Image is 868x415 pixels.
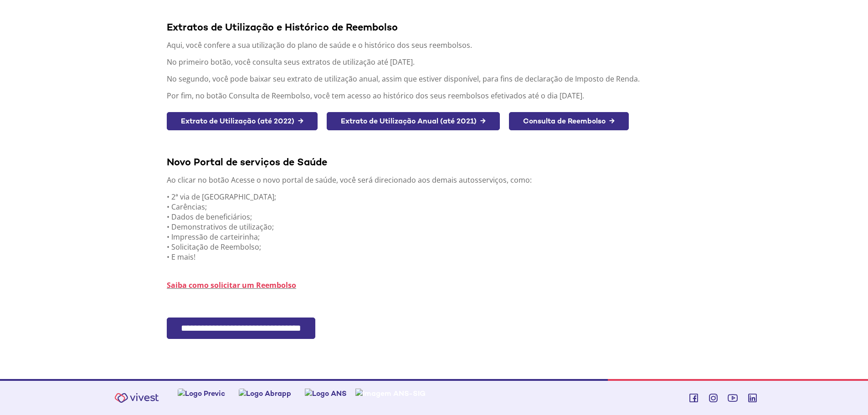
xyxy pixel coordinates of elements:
a: Consulta de Reembolso → [509,112,629,131]
img: Logo Previc [178,389,225,398]
img: Imagem ANS-SIG [355,389,426,398]
section: <span lang="pt-BR" dir="ltr">FacPlanPortlet - SSO Fácil</span> [167,318,708,362]
div: Novo Portal de serviços de Saúde [167,155,708,168]
img: Logo ANS [305,389,347,398]
a: Extrato de Utilização (até 2022) → [167,112,318,131]
a: Saiba como solicitar um Reembolso [167,280,296,290]
p: Por fim, no botão Consulta de Reembolso, você tem acesso ao histórico dos seus reembolsos efetiva... [167,91,708,101]
div: Extratos de Utilização e Histórico de Reembolso [167,20,708,33]
p: No segundo, você pode baixar seu extrato de utilização anual, assim que estiver disponível, para ... [167,74,708,84]
p: Aqui, você confere a sua utilização do plano de saúde e o histórico dos seus reembolsos. [167,40,708,50]
p: Ao clicar no botão Acesse o novo portal de saúde, você será direcionado aos demais autosserviços,... [167,175,708,185]
img: Logo Abrapp [239,389,291,398]
a: Extrato de Utilização Anual (até 2021) → [327,112,500,131]
p: No primeiro botão, você consulta seus extratos de utilização até [DATE]. [167,57,708,67]
img: Vivest [109,388,164,408]
p: • 2ª via de [GEOGRAPHIC_DATA]; • Carências; • Dados de beneficiários; • Demonstrativos de utiliza... [167,192,708,262]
